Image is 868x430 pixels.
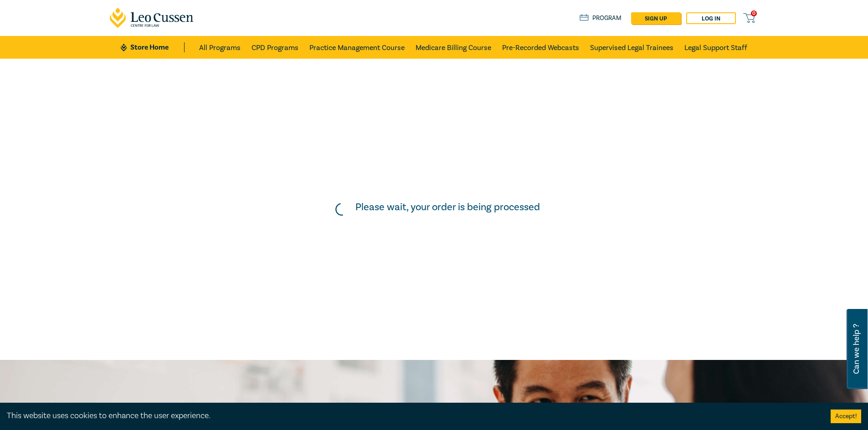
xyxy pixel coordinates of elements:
h5: Please wait, your order is being processed [355,201,540,213]
div: This website uses cookies to enhance the user experience. [7,410,817,422]
a: Log in [686,12,736,24]
a: Practice Management Course [309,36,405,59]
a: sign up [631,12,681,24]
button: Accept cookies [831,410,861,423]
a: Program [580,13,622,23]
span: Can we help ? [852,314,861,384]
a: Medicare Billing Course [416,36,491,59]
span: 0 [751,10,757,16]
a: Pre-Recorded Webcasts [502,36,579,59]
a: Store Home [121,42,184,52]
a: CPD Programs [252,36,298,59]
a: Legal Support Staff [684,36,747,59]
a: Supervised Legal Trainees [590,36,673,59]
a: All Programs [199,36,241,59]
